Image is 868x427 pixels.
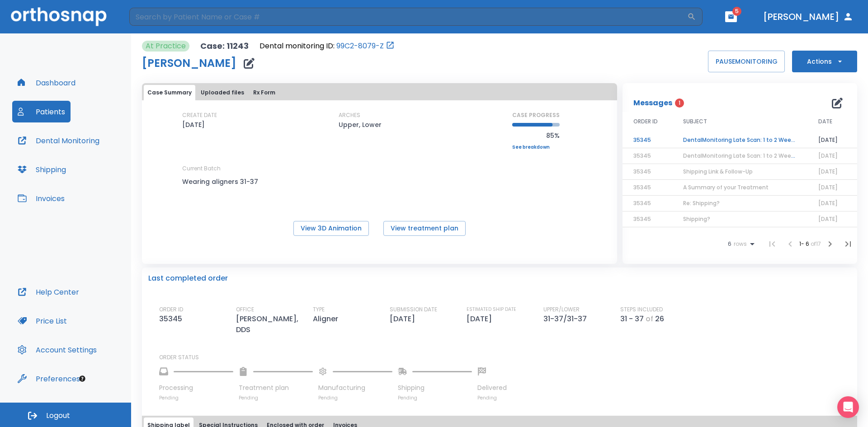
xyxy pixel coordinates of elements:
[159,383,233,393] p: Processing
[313,305,325,314] p: TYPE
[807,132,857,148] td: [DATE]
[200,41,249,52] p: Case: 11243
[12,339,102,361] button: Account Settings
[12,188,70,209] button: Invoices
[78,375,86,383] div: Tooltip anchor
[512,145,560,150] a: See breakdown
[655,314,664,324] p: 26
[646,314,653,324] p: of
[12,368,85,389] button: Preferences
[239,383,313,393] p: Treatment plan
[12,72,81,94] button: Dashboard
[731,241,747,247] span: rows
[12,281,85,303] button: Help Center
[46,411,70,421] span: Logout
[129,8,687,26] input: Search by Patient Name or Case #
[159,394,233,401] p: Pending
[633,168,651,175] span: 35345
[675,99,684,108] span: 1
[799,240,811,248] span: 1 - 6
[467,314,495,324] p: [DATE]
[182,164,264,173] p: Current Batch
[197,85,248,100] button: Uploaded files
[683,117,707,126] span: SUBJECT
[477,383,507,393] p: Delivered
[512,130,560,141] p: 85%
[811,240,821,248] span: of 17
[818,117,832,126] span: DATE
[620,305,663,314] p: STEPS INCLUDED
[339,119,382,130] p: Upper, Lower
[633,199,651,207] span: 35345
[477,394,507,401] p: Pending
[239,394,313,401] p: Pending
[683,215,710,223] span: Shipping?
[336,41,384,52] a: 99C2-8079-Z
[293,221,369,236] button: View 3D Animation
[543,314,590,324] p: 31-37/31-37
[236,314,313,335] p: [PERSON_NAME], DDS
[182,111,217,119] p: CREATE DATE
[683,199,720,207] span: Re: Shipping?
[759,9,857,25] button: [PERSON_NAME]
[318,394,392,401] p: Pending
[383,221,466,236] button: View treatment plan
[728,241,731,247] span: 6
[620,314,644,324] p: 31 - 37
[182,119,205,130] p: [DATE]
[818,168,838,175] span: [DATE]
[148,273,228,284] p: Last completed order
[683,168,753,175] span: Shipping Link & Follow-Up
[633,152,651,160] span: 35345
[339,111,360,119] p: ARCHES
[633,183,651,191] span: 35345
[146,41,186,52] p: At Practice
[633,117,658,126] span: ORDER ID
[623,132,672,148] td: 35345
[259,41,395,52] div: Open patient in dental monitoring portal
[144,85,195,100] button: Case Summary
[390,314,419,324] p: [DATE]
[236,305,254,314] p: OFFICE
[313,314,342,324] p: Aligner
[512,111,560,119] p: CASE PROGRESS
[837,396,859,418] div: Open Intercom Messenger
[12,310,72,332] button: Price List
[12,159,71,180] button: Shipping
[159,314,186,324] p: 35345
[11,7,107,26] img: Orthosnap
[672,132,807,148] td: DentalMonitoring Late Scan: 1 to 2 Weeks Notification
[818,199,838,207] span: [DATE]
[732,7,741,16] span: 5
[142,58,236,69] h1: [PERSON_NAME]
[708,51,785,72] button: PAUSEMONITORING
[182,176,264,187] p: Wearing aligners 31-37
[250,85,279,100] button: Rx Form
[159,305,183,314] p: ORDER ID
[543,305,580,314] p: UPPER/LOWER
[818,183,838,191] span: [DATE]
[818,215,838,223] span: [DATE]
[398,394,472,401] p: Pending
[12,101,71,122] button: Patients
[144,85,615,100] div: tabs
[633,215,651,223] span: 35345
[633,98,672,108] p: Messages
[318,383,392,393] p: Manufacturing
[683,183,769,191] span: A Summary of your Treatment
[398,383,472,393] p: Shipping
[390,305,437,314] p: SUBMISSION DATE
[12,130,105,151] button: Dental Monitoring
[818,152,838,160] span: [DATE]
[792,51,857,72] button: Actions
[159,353,851,361] p: ORDER STATUS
